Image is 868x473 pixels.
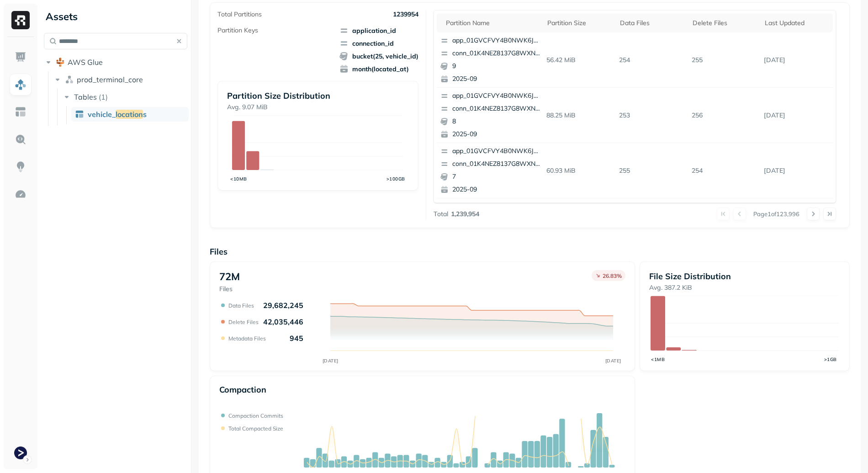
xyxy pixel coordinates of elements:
[543,107,615,123] p: 88.25 MiB
[228,335,266,342] p: Metadata Files
[230,176,247,182] tspan: <10MB
[290,334,303,343] p: 945
[62,90,188,104] button: Tables(1)
[68,58,103,67] span: AWS Glue
[53,72,188,87] button: prod_terminal_core
[263,317,303,326] p: 42,035,446
[452,117,541,126] p: 8
[437,32,545,87] button: app_01GVCFVY4B0NWK6JYK87JP2WRPconn_01K4NEZ8137G8WXNV00CK90XW192025-09
[339,64,418,74] span: month(located_at)
[649,271,840,282] p: File Size Distribution
[452,185,541,194] p: 2025-09
[74,92,97,101] span: Tables
[75,110,84,119] img: table
[452,74,541,84] p: 2025-09
[760,107,833,123] p: Sep 13, 2025
[228,302,254,309] p: Data Files
[210,246,850,257] p: Files
[543,163,615,179] p: 60.93 MiB
[65,75,74,84] img: namespace
[615,163,688,179] p: 255
[14,446,27,459] img: Terminal
[143,110,147,119] span: s
[217,26,258,35] p: Partition Keys
[228,412,283,419] p: Compaction commits
[393,10,418,19] p: 1239954
[452,130,541,139] p: 2025-09
[452,91,541,101] p: app_01GVCFVY4B0NWK6JYK87JP2WRP
[452,172,541,181] p: 7
[44,55,187,69] button: AWS Glue
[219,270,240,283] p: 72M
[227,103,409,112] p: Avg. 9.07 MiB
[688,52,761,68] p: 255
[263,301,303,310] p: 29,682,245
[71,107,189,122] a: vehicle_locations
[434,210,448,218] p: Total
[228,425,283,432] p: Total compacted size
[77,75,143,84] span: prod_terminal_core
[228,319,259,325] p: Delete Files
[219,285,240,293] p: Files
[615,52,688,68] p: 254
[452,36,541,45] p: app_01GVCFVY4B0NWK6JYK87JP2WRP
[339,26,418,35] span: application_id
[452,104,541,113] p: conn_01K4NEZ8137G8WXNV00CK90XW1
[116,110,143,119] span: location
[15,188,26,200] img: Optimization
[437,198,545,253] button: app_01GVCFVY4B0NWK6JYK87JP2WRPconn_01K4NEZ8137G8WXNV00CK90XW162025-09
[452,159,541,169] p: conn_01K4NEZ8137G8WXNV00CK90XW1
[620,19,683,27] div: Data Files
[437,88,545,143] button: app_01GVCFVY4B0NWK6JYK87JP2WRPconn_01K4NEZ8137G8WXNV00CK90XW182025-09
[765,19,828,27] div: Last updated
[615,107,688,123] p: 253
[446,19,539,27] div: Partition name
[437,143,545,198] button: app_01GVCFVY4B0NWK6JYK87JP2WRPconn_01K4NEZ8137G8WXNV00CK90XW172025-09
[824,356,836,362] tspan: >1GB
[44,9,187,24] div: Assets
[688,107,761,123] p: 256
[56,58,65,67] img: root
[693,19,756,27] div: Delete Files
[452,147,541,156] p: app_01GVCFVY4B0NWK6JYK87JP2WRP
[451,210,479,218] p: 1,239,954
[217,10,262,19] p: Total Partitions
[15,79,26,90] img: Assets
[15,133,26,145] img: Query Explorer
[99,92,108,101] p: ( 1 )
[651,356,665,362] tspan: <1MB
[760,163,833,179] p: Sep 13, 2025
[15,106,26,118] img: Asset Explorer
[605,358,621,364] tspan: [DATE]
[386,176,405,182] tspan: >100GB
[88,110,116,119] span: vehicle_
[452,49,541,58] p: conn_01K4NEZ8137G8WXNV00CK90XW1
[543,52,615,68] p: 56.42 MiB
[688,163,761,179] p: 254
[227,90,409,101] p: Partition Size Distribution
[452,62,541,71] p: 9
[753,210,799,218] p: Page 1 of 123,996
[219,384,266,395] p: Compaction
[15,51,26,63] img: Dashboard
[339,39,418,48] span: connection_id
[11,11,30,29] img: Ryft
[322,358,338,364] tspan: [DATE]
[603,272,622,279] p: 26.83 %
[547,19,611,27] div: Partition size
[339,52,418,61] span: bucket(25, vehicle_id)
[649,283,840,292] p: Avg. 387.2 KiB
[15,161,26,173] img: Insights
[760,52,833,68] p: Sep 13, 2025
